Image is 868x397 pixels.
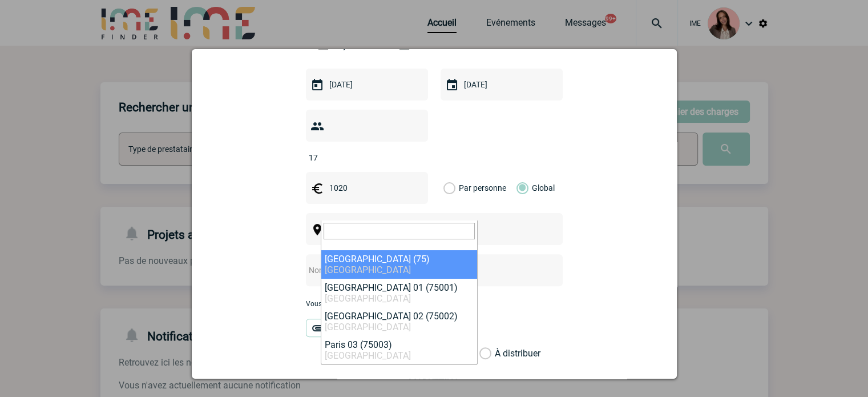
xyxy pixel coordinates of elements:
label: À distribuer [479,348,491,359]
input: Nombre de participants [306,150,413,165]
input: Date de fin [461,77,540,92]
li: [GEOGRAPHIC_DATA] 01 (75001) [321,279,477,307]
input: Date de début [326,77,405,92]
label: Global [516,172,524,204]
input: Budget HT [326,181,405,195]
li: [GEOGRAPHIC_DATA] 02 (75002) [321,307,477,336]
input: Nom de l'événement [306,263,532,278]
span: [GEOGRAPHIC_DATA] [325,322,411,332]
span: [GEOGRAPHIC_DATA] [325,264,411,275]
label: Par personne [443,172,456,204]
span: [GEOGRAPHIC_DATA] [325,293,411,304]
li: Paris 03 (75003) [321,336,477,364]
h3: MARKETING [309,378,560,388]
p: Vous pouvez ajouter une pièce jointe à votre demande [306,300,563,308]
li: [GEOGRAPHIC_DATA] (75) [321,250,477,279]
span: [GEOGRAPHIC_DATA] [325,350,411,361]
